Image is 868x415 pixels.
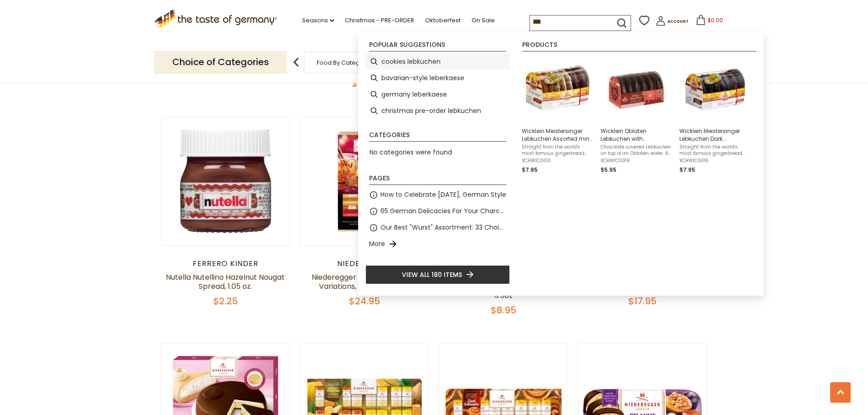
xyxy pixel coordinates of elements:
li: Wicklein Meistersinger Lebkuchen Dark Chocolate 20% Nuts, 7 oz [676,53,755,178]
a: Food By Category [317,59,370,66]
li: Popular suggestions [369,41,506,51]
a: Seasons [302,15,334,26]
li: How to Celebrate [DATE], German Style [365,187,510,203]
span: Straight from the world's most famous gingerbread metropole, [GEOGRAPHIC_DATA], comes this delici... [679,144,751,157]
span: Wicklein Meistersinger Lebkuchen Dark Chocolate 20% Nuts, 7 oz [679,127,751,143]
li: germany leberkaese [365,86,510,102]
div: Instant Search Results [358,33,764,295]
li: 65 German Delicacies For Your Charcuterie Board [365,203,510,220]
a: Christmas - PRE-ORDER [345,15,414,26]
a: Nutella Nutellino Hazelnut Nougat Spread, 1.05 oz. [166,272,285,292]
span: No categories were found [370,148,452,157]
span: $5.95 [601,166,616,174]
img: Nutella Nutellino Hazelnut Nougat Spread, 1.05 oz. [161,117,290,246]
li: Categories [369,132,506,142]
span: XCHWIC0010 [522,158,593,164]
span: Wicklein Oblaten Lebkuchen with Chocolate 14% Nuts, 7 oz [601,127,672,143]
a: Our Best "Wurst" Assortment: 33 Choices For The Grillabend [380,222,506,233]
a: Wicklein Oblaten Lebkuchen Chocolate 14% NutsWicklein Oblaten Lebkuchen with Chocolate 14% Nuts, ... [601,57,672,174]
li: Wicklein Oblaten Lebkuchen with Chocolate 14% Nuts, 7 oz [597,53,676,178]
img: previous arrow [287,53,305,72]
li: View all 180 items [365,265,510,284]
li: Pages [369,175,506,185]
span: XCHWIC0015 [679,158,751,164]
li: More [365,236,510,252]
a: Oktoberfest [425,15,461,26]
button: $0.00 [690,15,729,29]
a: Wicklein Meistersinger Lebkuchen Assorted min 20% Nuts 7ozStraight from the world's most famous g... [522,57,593,174]
span: $0.00 [708,16,723,24]
li: Our Best "Wurst" Assortment: 33 Choices For The Grillabend [365,220,510,236]
li: Products [522,41,756,51]
img: Wicklein Oblaten Lebkuchen Chocolate 14% Nuts [603,57,669,123]
span: $24.95 [349,295,380,307]
span: $7.95 [679,166,695,174]
a: 65 German Delicacies For Your Charcuterie Board [380,206,506,216]
li: cookies lebkuchen [365,53,510,70]
span: XCHWIC0019 [601,158,672,164]
span: View all 180 items [402,270,462,280]
a: How to Celebrate [DATE], German Style [380,190,506,200]
span: $7.95 [522,166,538,174]
span: $17.95 [628,295,657,307]
div: Niederegger [300,259,430,268]
p: Choice of Categories [154,51,287,73]
img: Niederegger "Classics" Winter Variations, 4 Flavors, 100g [300,117,429,246]
span: Straight from the world's most famous gingerbread metropole, [GEOGRAPHIC_DATA], comes this delici... [522,144,593,157]
span: Chocolate covered Lebkuchen on top of an Oblaten wafer. A great gift for Lebkuchen lovers made by... [601,144,672,157]
li: Wicklein Meistersinger Lebkuchen Assorted min 20% Nuts 7oz [518,53,597,178]
span: Account [668,19,688,24]
li: christmas pre-order lebkuchen [365,102,510,119]
li: bavarian-style leberkaese [365,70,510,86]
span: $2.25 [213,295,238,307]
a: Wicklein Meistersinger Lebkuchen Dark Chocolate 20% Nuts, 7 ozStraight from the world's most famo... [679,57,751,174]
span: Wicklein Meistersinger Lebkuchen Assorted min 20% Nuts 7oz [522,127,593,143]
span: $8.95 [491,304,516,317]
div: Ferrero Kinder [161,259,291,268]
a: Niederegger "Classics" Winter Variations, 4 Flavors, 100g [312,272,417,292]
a: Account [656,16,688,29]
a: On Sale [472,15,495,26]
